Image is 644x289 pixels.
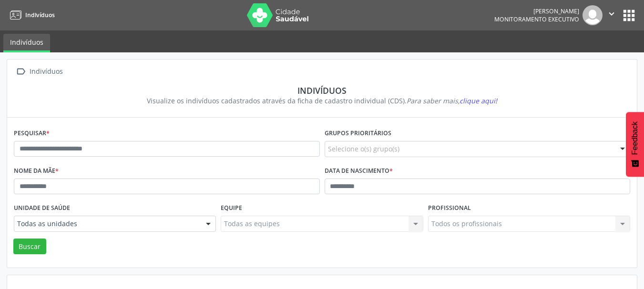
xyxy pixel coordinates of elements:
[328,144,399,154] span: Selecione o(s) grupo(s)
[606,9,617,19] i: 
[325,164,393,179] label: Data de nascimento
[14,65,28,79] i: 
[20,85,624,96] div: Indivíduos
[14,201,70,216] label: Unidade de saúde
[407,96,497,105] i: Para saber mais,
[7,7,55,23] a: Indivíduos
[3,34,50,52] a: Indivíduos
[494,7,579,15] div: [PERSON_NAME]
[494,15,579,23] span: Monitoramento Executivo
[583,5,603,25] img: img
[603,5,621,25] button: 
[13,239,46,255] button: Buscar
[325,126,391,141] label: Grupos prioritários
[621,7,637,24] button: apps
[626,112,644,177] button: Feedback - Mostrar pesquisa
[28,65,64,79] div: Indivíduos
[221,201,242,216] label: Equipe
[20,96,624,106] div: Visualize os indivíduos cadastrados através da ficha de cadastro individual (CDS).
[14,65,64,79] a:  Indivíduos
[17,219,196,229] span: Todas as unidades
[25,11,55,19] span: Indivíduos
[631,121,639,155] span: Feedback
[460,96,497,105] span: clique aqui!
[14,126,50,141] label: Pesquisar
[14,164,59,179] label: Nome da mãe
[428,201,471,216] label: Profissional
